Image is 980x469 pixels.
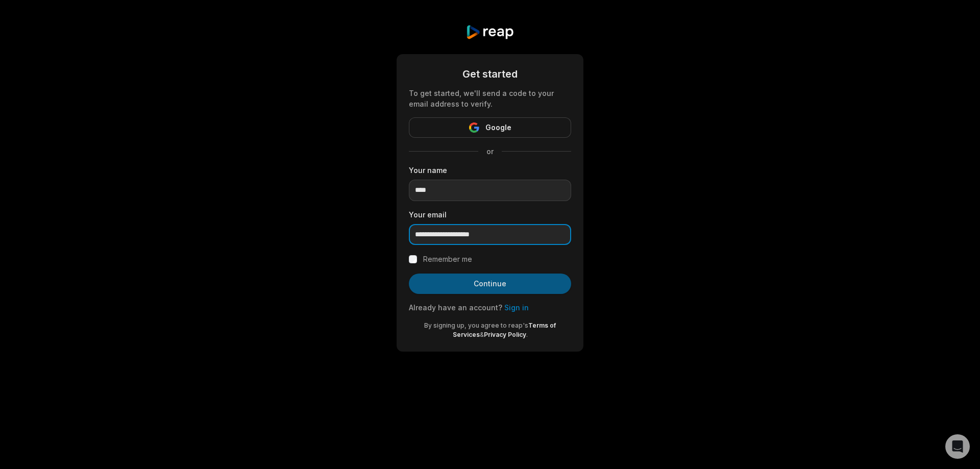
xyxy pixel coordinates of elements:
[485,121,511,134] span: Google
[409,66,571,82] div: Get started
[424,322,528,329] span: By signing up, you agree to reap's
[409,165,571,176] label: Your name
[409,303,502,312] span: Already have an account?
[423,253,472,265] label: Remember me
[465,24,514,40] img: reap
[409,209,571,220] label: Your email
[484,331,526,338] a: Privacy Policy
[478,146,502,157] span: or
[409,274,571,294] button: Continue
[526,331,528,338] span: .
[504,303,529,312] a: Sign in
[409,117,571,138] button: Google
[480,331,484,338] span: &
[409,88,571,109] div: To get started, we'll send a code to your email address to verify.
[945,434,970,459] div: Open Intercom Messenger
